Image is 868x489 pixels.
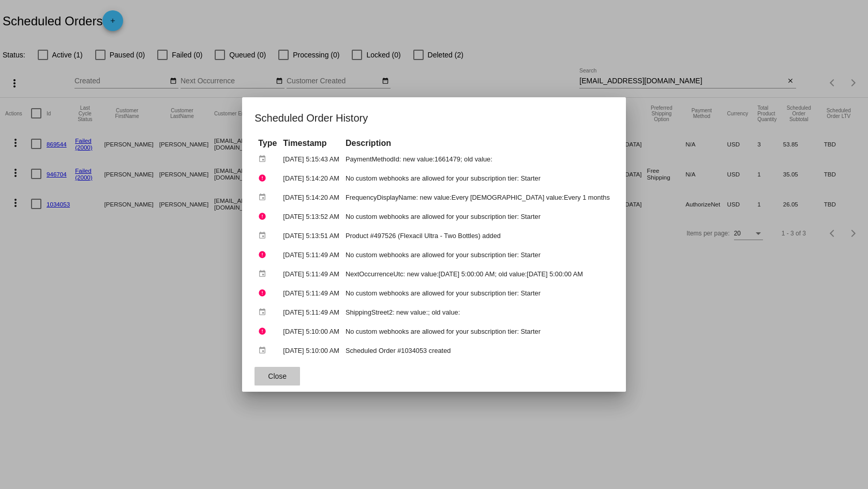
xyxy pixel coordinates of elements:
button: Close dialog [255,367,300,386]
td: [DATE] 5:10:00 AM [280,342,342,360]
td: NextOccurrenceUtc: new value:[DATE] 5:00:00 AM; old value:[DATE] 5:00:00 AM [343,265,612,283]
td: [DATE] 5:15:43 AM [280,150,342,168]
th: Description [343,138,612,149]
td: PaymentMethodId: new value:1661479; old value: [343,150,612,168]
td: No custom webhooks are allowed for your subscription tier: Starter [343,322,612,340]
mat-icon: error [258,323,271,339]
td: [DATE] 5:13:52 AM [280,208,342,226]
td: No custom webhooks are allowed for your subscription tier: Starter [343,169,612,187]
th: Type [256,138,279,149]
mat-icon: event [258,228,271,244]
mat-icon: event [258,266,271,282]
td: FrequencyDisplayName: new value:Every [DEMOGRAPHIC_DATA] value:Every 1 months [343,188,612,206]
mat-icon: event [258,304,271,320]
td: No custom webhooks are allowed for your subscription tier: Starter [343,284,612,302]
td: [DATE] 5:11:49 AM [280,303,342,321]
mat-icon: event [258,343,271,359]
td: [DATE] 5:11:49 AM [280,284,342,302]
h1: Scheduled Order History [255,110,613,126]
span: Close [268,372,287,380]
td: [DATE] 5:13:51 AM [280,227,342,245]
td: No custom webhooks are allowed for your subscription tier: Starter [343,208,612,226]
td: No custom webhooks are allowed for your subscription tier: Starter [343,246,612,264]
td: [DATE] 5:14:20 AM [280,169,342,187]
td: [DATE] 5:11:49 AM [280,265,342,283]
td: ShippingStreet2: new value:; old value: [343,303,612,321]
mat-icon: error [258,170,271,186]
mat-icon: event [258,151,271,167]
mat-icon: error [258,247,271,263]
td: Scheduled Order #1034053 created [343,342,612,360]
mat-icon: error [258,209,271,225]
td: [DATE] 5:14:20 AM [280,188,342,206]
td: Product #497526 (Flexacil Ultra - Two Bottles) added [343,227,612,245]
mat-icon: error [258,285,271,301]
th: Timestamp [280,138,342,149]
td: [DATE] 5:10:00 AM [280,322,342,340]
mat-icon: event [258,189,271,205]
td: [DATE] 5:11:49 AM [280,246,342,264]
